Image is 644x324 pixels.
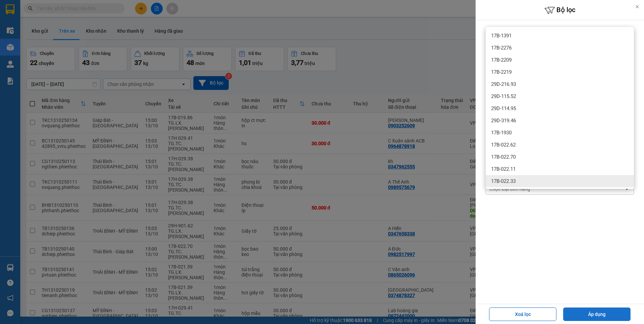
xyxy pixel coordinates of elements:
button: Áp dụng [563,307,631,321]
span: 17B-2219 [491,69,512,75]
span: 17B-1391 [491,32,512,39]
span: 29D-114.95 [491,105,516,112]
h6: Bộ lọc [476,5,644,15]
span: 17B-022.62 [491,141,516,148]
div: Chọn loại đơn hàng [489,186,530,192]
span: 17B-022.70 [491,154,516,160]
span: 29D-216.93 [491,81,516,88]
span: 17B-022.11 [491,166,516,172]
ul: Menu [486,27,634,189]
svg: open [624,186,630,192]
span: 17B-2276 [491,44,512,51]
span: 29D-115.52 [491,93,516,100]
span: 29D-319.46 [491,117,516,124]
span: 17B-2209 [491,57,512,63]
button: Xoá lọc [489,307,556,321]
span: 17B-022.33 [491,178,516,185]
span: 17B-1930 [491,129,512,136]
